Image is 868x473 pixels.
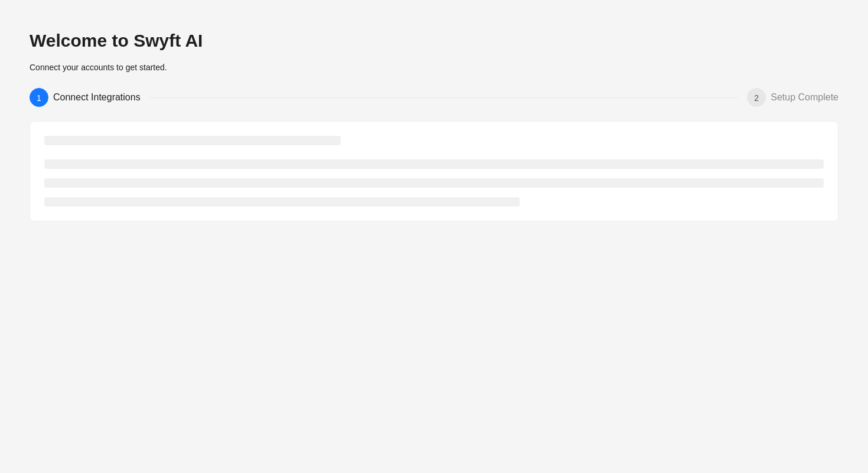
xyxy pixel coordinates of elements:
span: 2 [754,93,759,103]
h2: Welcome to Swyft AI [30,30,838,52]
span: 1 [37,93,41,103]
span: Connect your accounts to get started. [30,63,167,72]
div: Setup Complete [771,88,838,107]
div: Connect Integrations [53,88,150,107]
